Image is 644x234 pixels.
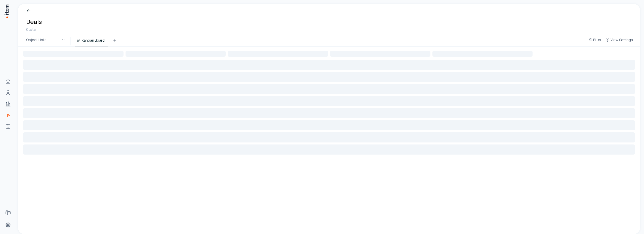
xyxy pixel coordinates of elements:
a: Companies [3,99,13,109]
div: 0 total [26,27,42,32]
h1: Deals [26,18,42,26]
a: Breadcrumb [26,8,52,14]
span: Filter [593,37,601,42]
span: View Settings [611,37,633,42]
button: Kanban Board [75,37,108,46]
button: View Settings [603,37,635,46]
p: Breadcrumb [31,8,52,14]
a: Settings [3,220,13,230]
a: Forms [3,208,13,218]
a: Home [3,77,13,87]
button: Filter [586,37,603,46]
a: Agents [3,121,13,131]
a: Contacts [3,88,13,98]
a: deals [3,110,13,120]
img: Item Brain Logo [4,4,9,18]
